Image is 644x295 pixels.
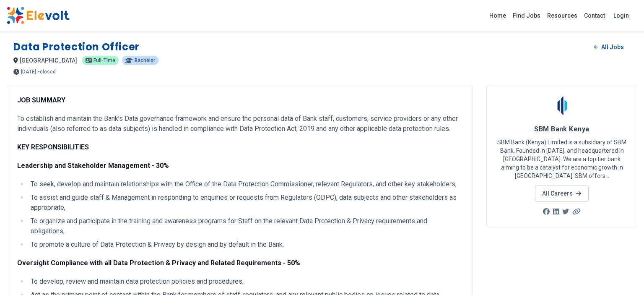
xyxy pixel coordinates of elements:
li: To organize and participate in the training and awareness programs for Staff on the relevant Data... [28,216,462,236]
img: Elevolt [7,7,70,24]
p: SBM Bank (Kenya) Limited is a subsidiary of SBM Bank. Founded in [DATE]. and headquartered in [GE... [497,138,627,180]
li: To assist and guide staff & Management in responding to enquiries or requests from Regulators (OD... [28,193,462,213]
strong: KEY RESPONSIBILITIES [17,143,89,151]
strong: Oversight Compliance with all Data Protection & Privacy and Related Requirements - 50% [17,259,300,267]
strong: JOB SUMMARY [17,96,65,104]
li: To develop, review and maintain data protection policies and procedures. [28,277,462,287]
a: All Jobs [587,41,631,53]
span: [GEOGRAPHIC_DATA] [20,57,77,64]
li: To promote a culture of Data Protection & Privacy by design and by default in the Bank. [28,240,462,250]
p: - closed [38,69,56,74]
a: All Careers [535,185,588,202]
h1: Data Protection Officer [13,40,140,54]
a: Contact [581,9,608,22]
img: SBM Bank Kenya [551,95,572,116]
li: To seek, develop and maintain relationships with the Office of the Data Protection Commissioner, ... [28,179,462,189]
a: Login [608,7,634,24]
a: Resources [544,9,581,22]
span: Full-time [93,58,115,63]
p: To establish and maintain the Bank’s Data governance framework and ensure the personal data of Ba... [17,114,462,134]
strong: Leadership and Stakeholder Management - 30% [17,162,169,170]
span: SBM Bank Kenya [534,125,589,133]
a: Home [486,9,509,22]
a: Find Jobs [509,9,544,22]
span: Bachelor [135,58,155,63]
span: [DATE] [21,69,36,74]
